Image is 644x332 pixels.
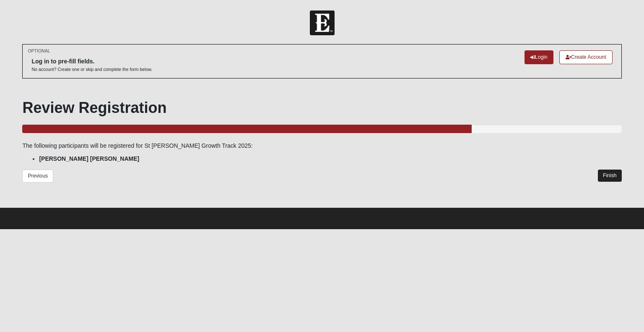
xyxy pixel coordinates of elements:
p: No account? Create one or skip and complete the form below. [31,66,152,73]
h6: Log in to pre-fill fields. [31,58,152,65]
a: Create Account [559,50,613,64]
p: The following participants will be registered for St [PERSON_NAME] Growth Track 2025: [22,141,621,150]
a: Finish [598,170,622,182]
a: Login [525,50,553,64]
strong: [PERSON_NAME] [PERSON_NAME] [39,155,139,162]
a: Previous [22,170,53,183]
img: Church of Eleven22 Logo [310,10,335,35]
h1: Review Registration [22,99,621,117]
small: OPTIONAL [28,48,50,54]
